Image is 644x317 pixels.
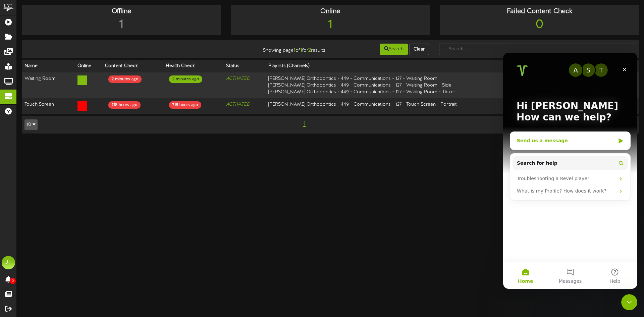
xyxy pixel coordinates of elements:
[503,53,637,289] iframe: Intercom live chat
[2,256,15,269] div: JF
[163,60,224,72] th: Health Check
[293,47,296,53] strong: 1
[24,119,38,130] button: 10
[621,294,637,310] iframe: Intercom live chat
[442,7,637,16] div: Failed Content Check
[266,72,546,99] td: [PERSON_NAME] Orthodontics - 449 - Communications - 127 - Waiting Room [PERSON_NAME] Orthodontics...
[409,44,429,55] button: Clear
[266,60,546,72] th: Playlists (Channels)
[266,98,546,114] td: [PERSON_NAME] Orthodontics - 449 - Communications - 127 - Touch Screen - Portrait
[300,47,302,53] strong: 1
[308,47,311,53] strong: 2
[439,44,636,55] input: -- Search --
[227,43,330,54] div: Showing page of for results
[22,60,75,72] th: Name
[22,98,75,114] td: Touch Screen
[302,120,307,128] span: 1
[75,60,102,72] th: Online
[232,7,428,16] div: Online
[442,16,637,34] div: 0
[102,60,163,72] th: Content Check
[232,16,428,34] div: 1
[226,76,250,81] i: ACTIVATED
[226,102,250,107] i: ACTIVATED
[169,75,202,83] div: 2 minutes ago
[169,101,201,109] div: 718 hours ago
[23,7,219,16] div: Offline
[223,60,266,72] th: Status
[22,72,75,99] td: Waiting Room
[23,16,219,34] div: 1
[108,101,141,109] div: 718 hours ago
[380,44,408,55] button: Search
[10,278,16,284] span: 0
[108,75,142,83] div: 2 minutes ago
